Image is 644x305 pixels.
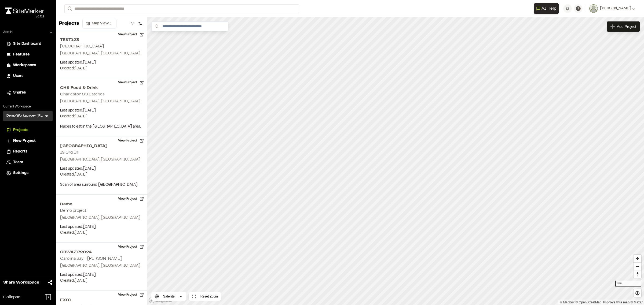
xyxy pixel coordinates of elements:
[60,85,143,91] h2: CHS Food & Drink
[151,292,186,301] button: Satellite
[60,263,143,269] p: [GEOGRAPHIC_DATA], [GEOGRAPHIC_DATA]
[115,78,147,87] button: View Project
[60,114,143,120] p: Created: [DATE]
[617,24,636,29] span: Add Project
[60,201,143,207] h2: Demo
[6,41,49,47] a: Site Dashboard
[13,127,28,133] span: Projects
[6,52,49,58] a: Features
[13,149,27,155] span: Reports
[541,5,557,12] span: AI Help
[60,99,143,105] p: [GEOGRAPHIC_DATA], [GEOGRAPHIC_DATA]
[60,151,78,154] h2: 19 Crg Ln
[634,289,641,297] button: Find my location
[3,30,13,35] p: Admin
[6,62,49,68] a: Workspaces
[589,4,635,13] button: [PERSON_NAME]
[60,297,143,303] h2: EX01
[6,159,49,165] a: Team
[115,30,147,39] button: View Project
[60,37,143,43] h2: TEST123
[60,143,143,149] h2: [GEOGRAPHIC_DATA]
[6,113,44,119] h3: Demo Workspace- [PERSON_NAME]
[5,8,44,14] img: rebrand.png
[13,73,23,79] span: Users
[576,300,602,304] a: OpenStreetMap
[60,272,143,278] p: Last updated: [DATE]
[60,224,143,230] p: Last updated: [DATE]
[6,127,49,133] a: Projects
[60,51,143,57] p: [GEOGRAPHIC_DATA], [GEOGRAPHIC_DATA]
[5,14,44,19] div: Oh geez...please don't...
[60,108,143,114] p: Last updated: [DATE]
[60,66,143,72] p: Created: [DATE]
[603,300,630,304] a: Map feedback
[6,170,49,176] a: Settings
[630,300,643,304] a: Maxar
[13,52,30,58] span: Features
[560,300,575,304] a: Mapbox
[13,62,36,68] span: Workspaces
[3,104,53,109] p: Current Workspace
[59,20,79,27] p: Projects
[534,3,559,14] button: Open AI Assistant
[60,92,105,96] h2: Charleston SC Eateries
[13,159,23,165] span: Team
[6,90,49,96] a: Shares
[60,278,143,284] p: Created: [DATE]
[3,279,39,286] span: Share Workspace
[634,262,641,270] button: Zoom out
[149,297,172,303] a: Mapbox logo
[60,172,143,178] p: Created: [DATE]
[634,255,641,262] button: Zoom in
[64,4,74,13] button: Search
[13,170,28,176] span: Settings
[60,182,143,188] p: Scan of area surround [GEOGRAPHIC_DATA].
[60,230,143,236] p: Created: [DATE]
[13,41,41,47] span: Site Dashboard
[13,90,26,96] span: Shares
[60,124,143,130] p: Places to eat in the [GEOGRAPHIC_DATA] area.
[60,209,86,213] h2: Demo project
[60,44,104,48] h2: [GEOGRAPHIC_DATA]
[60,257,122,261] h2: Carolina Bay - [PERSON_NAME]
[60,249,143,255] h2: CBWA7172024
[13,138,36,144] span: New Project
[534,3,561,14] div: Open AI Assistant
[615,281,641,287] div: 3 mi
[60,60,143,66] p: Last updated: [DATE]
[600,6,631,12] span: [PERSON_NAME]
[6,138,49,144] a: New Project
[60,215,143,221] p: [GEOGRAPHIC_DATA], [GEOGRAPHIC_DATA]
[3,294,20,300] span: Collapse
[6,149,49,155] a: Reports
[589,4,598,13] img: User
[189,292,221,301] button: Reset Zoom
[6,73,49,79] a: Users
[115,243,147,251] button: View Project
[60,166,143,172] p: Last updated: [DATE]
[634,270,641,278] button: Reset bearing to north
[115,195,147,203] button: View Project
[60,157,143,163] p: [GEOGRAPHIC_DATA], [GEOGRAPHIC_DATA]
[115,291,147,299] button: View Project
[115,136,147,145] button: View Project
